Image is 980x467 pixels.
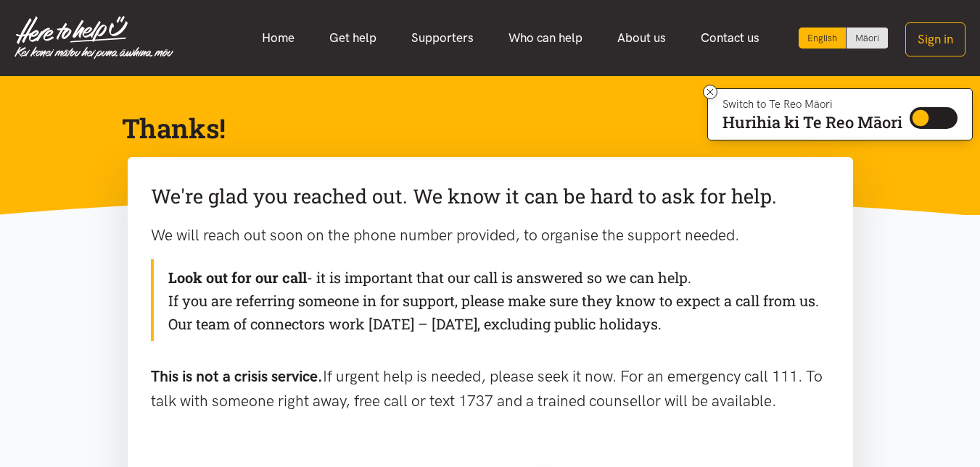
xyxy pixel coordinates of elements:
p: If urgent help is needed, please seek it now. For an emergency call 111. To talk with someone rig... [151,364,830,413]
p: Switch to Te Reo Māori [722,100,902,109]
p: We're glad you reached out. We know it can be hard to ask for help. [151,180,830,212]
a: Switch to Te Reo Māori [847,28,888,49]
button: Sign in [905,22,965,56]
a: Who can help [491,22,600,54]
b: This is not a crisis service. [151,367,323,385]
div: Current language [799,28,847,49]
p: Hurihia ki Te Reo Māori [722,116,902,129]
a: Supporters [394,22,491,54]
a: Contact us [683,22,777,54]
b: Look out for our call [168,268,307,287]
a: Get help [312,22,394,54]
a: Home [244,22,312,54]
p: We will reach out soon on the phone number provided, to organise the support needed. [151,223,830,248]
img: Home [15,16,173,59]
h1: Thanks! [122,111,836,146]
div: Language toggle [799,28,889,49]
div: - it is important that our call is answered so we can help. If you are referring someone in for s... [151,259,830,341]
a: About us [600,22,683,54]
